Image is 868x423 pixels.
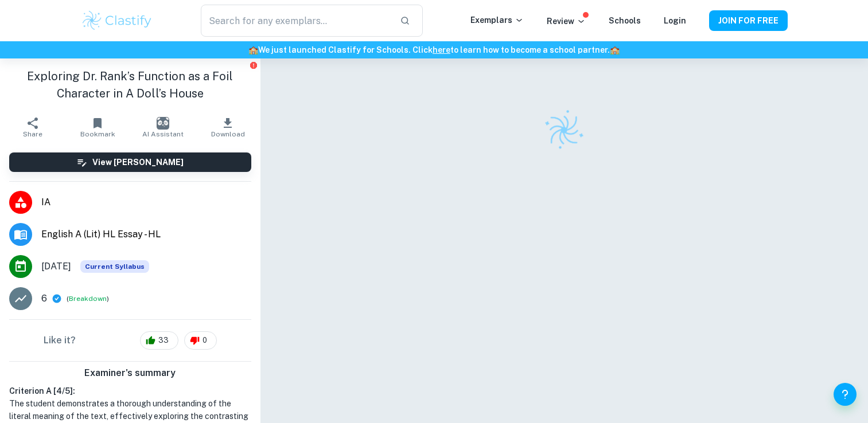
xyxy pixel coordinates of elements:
[433,45,450,54] a: here
[65,111,130,143] button: Bookmark
[610,45,620,54] span: 🏫
[547,15,586,28] p: Review
[81,9,154,32] img: Clastify logo
[142,130,184,138] span: AI Assistant
[140,331,178,350] div: 33
[157,117,169,130] img: AI Assistant
[67,293,109,304] span: ( )
[664,16,686,25] a: Login
[152,335,175,346] span: 33
[92,156,184,169] h6: View [PERSON_NAME]
[23,130,42,138] span: Share
[41,260,71,273] span: [DATE]
[609,16,641,25] a: Schools
[201,5,390,37] input: Search for any exemplars...
[130,111,195,143] button: AI Assistant
[41,195,251,209] span: IA
[470,14,524,26] p: Exemplars
[250,61,258,69] button: Report issue
[5,366,256,380] h6: Examiner's summary
[834,383,857,406] button: Help and Feedback
[184,331,217,350] div: 0
[248,45,258,54] span: 🏫
[80,260,149,273] div: This exemplar is based on the current syllabus. Feel free to refer to it for inspiration/ideas wh...
[2,44,866,56] h6: We just launched Clastify for Schools. Click to learn how to become a school partner.
[9,152,251,172] button: View [PERSON_NAME]
[41,228,251,241] span: English A (Lit) HL Essay - HL
[211,130,245,138] span: Download
[195,111,260,143] button: Download
[9,385,251,397] h6: Criterion A [ 4 / 5 ]:
[9,68,251,102] h1: Exploring Dr. Rank’s Function as a Foil Character in A Doll’s House
[41,292,47,305] p: 6
[196,335,213,346] span: 0
[709,10,788,31] button: JOIN FOR FREE
[80,130,115,138] span: Bookmark
[69,293,107,304] button: Breakdown
[537,103,592,158] img: Clastify logo
[80,260,149,273] span: Current Syllabus
[44,334,76,347] h6: Like it?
